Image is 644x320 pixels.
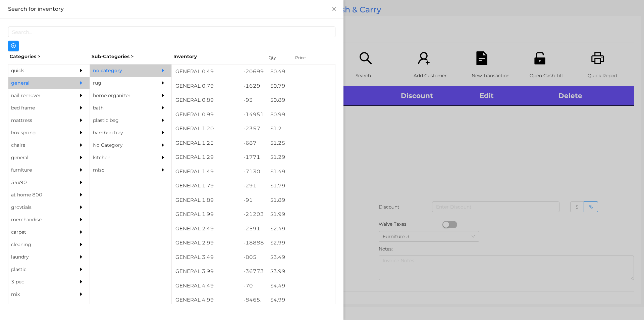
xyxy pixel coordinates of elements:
[240,236,267,250] div: -18888
[240,193,267,208] div: -91
[79,255,84,259] i: icon: caret-right
[79,292,84,296] i: icon: caret-right
[172,93,240,107] div: GENERAL 0.89
[8,127,69,139] div: box spring
[79,267,84,272] i: icon: caret-right
[240,279,267,293] div: -70
[172,236,240,250] div: GENERAL 2.99
[240,122,267,136] div: -2357
[172,179,240,193] div: GENERAL 1.79
[8,176,69,189] div: 54x90
[173,53,260,60] div: Inventory
[267,150,335,165] div: $ 1.29
[267,279,335,293] div: $ 4.49
[90,89,151,102] div: home organizer
[90,151,151,164] div: kitchen
[240,107,267,122] div: -14951
[240,264,267,279] div: -36773
[8,102,69,114] div: bed frame
[90,51,172,62] div: Sub-Categories >
[8,164,69,176] div: furniture
[8,151,69,164] div: general
[240,207,267,222] div: -21203
[331,6,337,12] i: icon: close
[8,263,69,276] div: plastic
[240,165,267,179] div: -7130
[240,179,267,193] div: -291
[8,238,69,251] div: cleaning
[267,64,335,79] div: $ 0.49
[267,207,335,222] div: $ 1.99
[172,207,240,222] div: GENERAL 1.99
[79,192,84,197] i: icon: caret-right
[172,193,240,208] div: GENERAL 1.89
[79,105,84,110] i: icon: caret-right
[267,222,335,236] div: $ 2.49
[79,180,84,185] i: icon: caret-right
[267,165,335,179] div: $ 1.49
[79,68,84,73] i: icon: caret-right
[79,168,84,172] i: icon: caret-right
[267,179,335,193] div: $ 1.79
[161,81,165,85] i: icon: caret-right
[267,79,335,93] div: $ 0.79
[90,77,151,89] div: rug
[267,136,335,150] div: $ 1.25
[172,150,240,165] div: GENERAL 1.29
[172,279,240,293] div: GENERAL 4.49
[8,301,69,313] div: appliances
[8,189,69,201] div: at home 800
[161,93,165,98] i: icon: caret-right
[267,193,335,208] div: $ 1.89
[267,107,335,122] div: $ 0.99
[90,114,151,127] div: plastic bag
[79,230,84,234] i: icon: caret-right
[267,53,287,62] div: Qty
[79,130,84,135] i: icon: caret-right
[267,293,335,307] div: $ 4.99
[79,93,84,98] i: icon: caret-right
[267,122,335,136] div: $ 1.2
[172,107,240,122] div: GENERAL 0.99
[90,64,151,77] div: no category
[8,201,69,214] div: grovtials
[79,143,84,147] i: icon: caret-right
[8,214,69,226] div: merchandise
[240,79,267,93] div: -1629
[293,53,320,62] div: Price
[8,89,69,102] div: nail remover
[8,114,69,127] div: mattress
[8,251,69,263] div: laundry
[267,236,335,250] div: $ 2.99
[240,93,267,107] div: -93
[240,150,267,165] div: -1771
[161,105,165,110] i: icon: caret-right
[240,293,267,315] div: -8465.5
[172,122,240,136] div: GENERAL 1.20
[90,127,151,139] div: bamboo tray
[172,136,240,150] div: GENERAL 1.25
[79,155,84,160] i: icon: caret-right
[172,222,240,236] div: GENERAL 2.49
[8,27,335,37] input: Search...
[90,164,151,176] div: misc
[8,288,69,301] div: mix
[240,250,267,265] div: -805
[8,139,69,151] div: chairs
[172,79,240,93] div: GENERAL 0.79
[267,250,335,265] div: $ 3.49
[8,276,69,288] div: 3 pec
[161,143,165,147] i: icon: caret-right
[8,64,69,77] div: quick
[90,139,151,151] div: No Category
[172,264,240,279] div: GENERAL 3.99
[79,217,84,222] i: icon: caret-right
[161,155,165,160] i: icon: caret-right
[8,226,69,238] div: carpet
[8,77,69,89] div: general
[8,41,19,51] button: icon: plus-circle
[79,242,84,247] i: icon: caret-right
[172,165,240,179] div: GENERAL 1.49
[79,279,84,284] i: icon: caret-right
[79,205,84,210] i: icon: caret-right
